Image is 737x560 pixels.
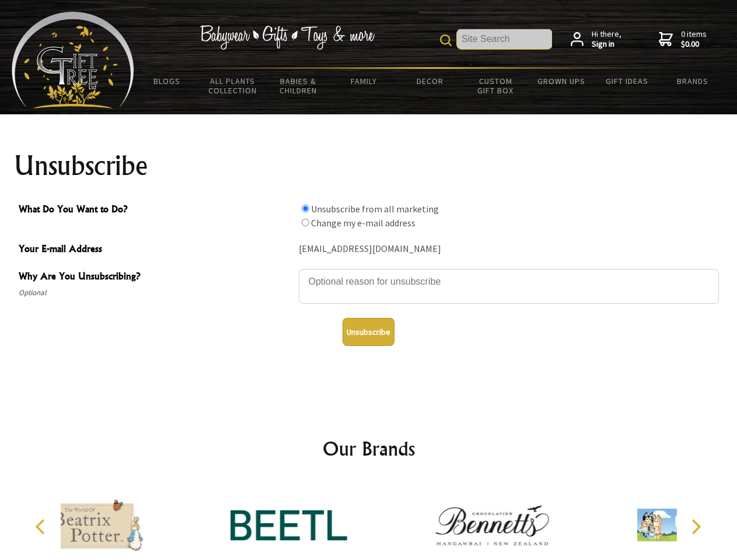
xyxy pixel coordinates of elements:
[311,217,415,229] label: Change my e-mail address
[681,39,707,50] strong: $0.00
[659,29,707,50] a: 0 items$0.00
[14,152,724,180] h1: Unsubscribe
[463,69,529,103] a: Custom Gift Box
[660,69,726,93] a: Brands
[440,34,452,46] img: product search
[12,12,134,108] img: Babyware - Gifts - Toys and more...
[29,514,55,540] button: Previous
[528,69,594,93] a: Grown Ups
[571,29,621,50] a: Hi there,Sign in
[19,286,293,300] span: Optional
[592,39,621,50] strong: Sign in
[457,29,552,49] input: Site Search
[200,69,266,103] a: All Plants Collection
[302,205,309,212] input: What Do You Want to Do?
[266,69,331,103] a: Babies & Children
[299,240,719,258] div: [EMAIL_ADDRESS][DOMAIN_NAME]
[299,269,719,304] textarea: Why Are You Unsubscribing?
[311,203,439,215] label: Unsubscribe from all marketing
[200,25,375,50] img: Babywear - Gifts - Toys & more
[592,29,621,50] span: Hi there,
[343,318,394,346] button: Unsubscribe
[683,514,708,540] button: Next
[302,219,309,226] input: What Do You Want to Do?
[19,242,293,258] span: Your E-mail Address
[594,69,660,93] a: Gift Ideas
[134,69,200,93] a: BLOGS
[681,29,707,50] span: 0 items
[397,69,463,93] a: Decor
[19,202,293,219] span: What Do You Want to Do?
[23,435,714,463] h2: Our Brands
[331,69,397,93] a: Family
[19,269,293,286] span: Why Are You Unsubscribing?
